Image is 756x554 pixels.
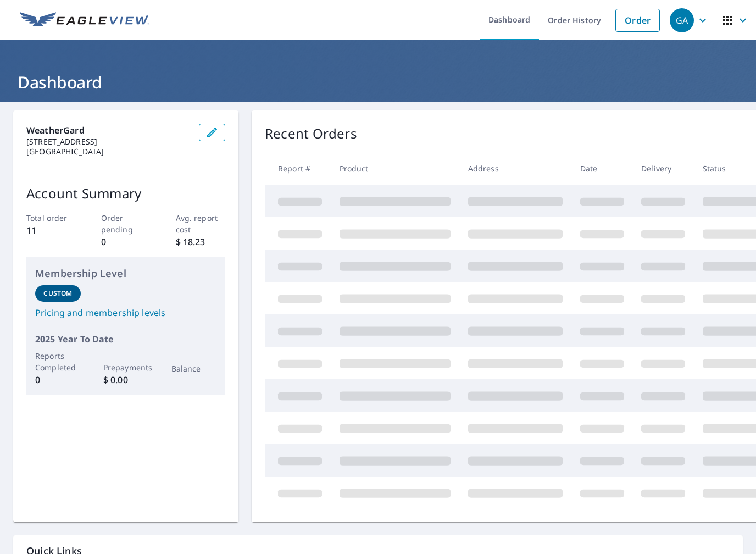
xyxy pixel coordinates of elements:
[26,184,225,203] p: Account Summary
[26,212,76,224] p: Total order
[35,373,81,386] p: 0
[26,124,190,137] p: WeatherGard
[35,266,216,281] p: Membership Level
[26,147,190,157] p: [GEOGRAPHIC_DATA]
[176,212,226,235] p: Avg. report cost
[670,8,694,32] div: GA
[331,152,459,185] th: Product
[103,373,149,386] p: $ 0.00
[26,224,76,237] p: 11
[103,362,149,373] p: Prepayments
[35,350,81,373] p: Reports Completed
[101,235,151,248] p: 0
[35,333,216,346] p: 2025 Year To Date
[43,289,72,298] p: Custom
[20,12,149,29] img: EV Logo
[13,71,743,93] h1: Dashboard
[171,363,217,374] p: Balance
[26,137,190,147] p: [STREET_ADDRESS]
[571,152,633,185] th: Date
[265,152,331,185] th: Report #
[265,124,357,143] p: Recent Orders
[632,152,694,185] th: Delivery
[101,212,151,235] p: Order pending
[459,152,571,185] th: Address
[35,306,216,319] a: Pricing and membership levels
[176,235,226,248] p: $ 18.23
[615,9,660,32] a: Order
